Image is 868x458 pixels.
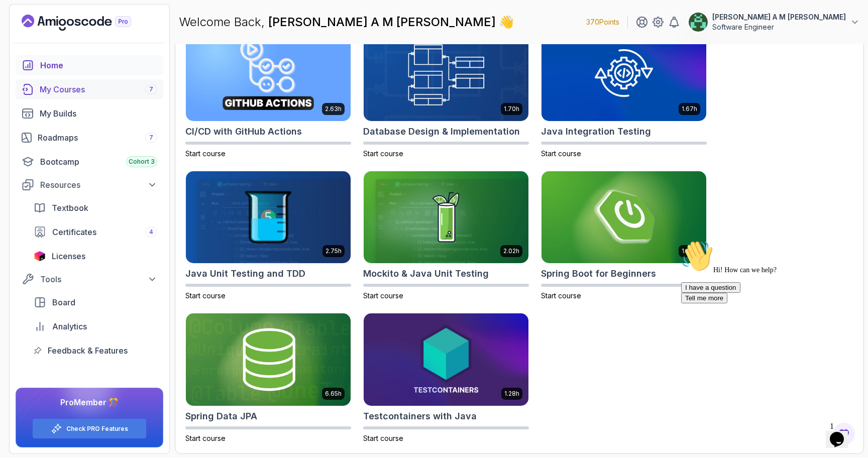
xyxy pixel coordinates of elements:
span: 7 [149,85,153,93]
h2: CI/CD with GitHub Actions [185,125,302,139]
a: Java Integration Testing card1.67hJava Integration TestingStart course [541,28,707,159]
a: Spring Boot for Beginners card1.67hSpring Boot for BeginnersStart course [541,171,707,301]
a: feedback [28,340,163,361]
div: My Courses [40,83,157,95]
p: 6.65h [325,390,342,398]
img: CI/CD with GitHub Actions card [186,29,351,121]
p: 1.67h [682,105,697,113]
a: Database Design & Implementation card1.70hDatabase Design & ImplementationStart course [363,28,529,159]
h2: Database Design & Implementation [363,125,520,139]
span: [PERSON_NAME] A M [PERSON_NAME] [268,15,499,29]
a: Spring Data JPA card6.65hSpring Data JPAStart course [185,313,351,443]
p: 2.75h [325,247,342,255]
a: textbook [28,198,163,218]
a: Check PRO Features [66,425,128,433]
a: board [28,292,163,312]
img: Testcontainers with Java card [364,313,528,406]
p: Welcome Back, [179,14,514,30]
div: Roadmaps [38,132,157,144]
span: Start course [363,149,403,158]
p: 2.63h [325,105,342,113]
p: 2.02h [503,247,519,255]
h2: Testcontainers with Java [363,409,477,423]
div: Resources [40,179,157,191]
span: Hi! How can we help? [4,30,99,38]
img: Java Unit Testing and TDD card [186,171,351,264]
a: home [16,55,163,75]
h2: Spring Boot for Beginners [541,267,656,281]
a: certificates [28,222,163,242]
h2: Mockito & Java Unit Testing [363,267,489,281]
a: builds [16,103,163,124]
a: licenses [28,246,163,266]
img: Java Integration Testing card [541,29,706,121]
div: Bootcamp [40,156,157,168]
span: Analytics [52,320,87,332]
h2: Spring Data JPA [185,409,257,423]
span: 👋 [499,14,514,30]
button: Check PRO Features [32,418,147,439]
span: Licenses [52,250,85,262]
button: Resources [16,176,163,194]
a: CI/CD with GitHub Actions card2.63hCI/CD with GitHub ActionsStart course [185,28,351,159]
img: Database Design & Implementation card [364,29,528,121]
button: Tell me more [4,57,50,67]
a: bootcamp [16,152,163,172]
div: 👋Hi! How can we help?I have a questionTell me more [4,4,185,67]
span: Start course [363,291,403,300]
span: Feedback & Features [48,345,128,357]
p: [PERSON_NAME] A M [PERSON_NAME] [712,12,846,22]
img: Spring Boot for Beginners card [541,171,706,264]
img: jetbrains icon [34,251,46,261]
span: Start course [541,291,581,300]
a: roadmaps [16,128,163,148]
iframe: chat widget [826,418,858,448]
span: Start course [185,434,226,442]
p: 1.28h [504,390,519,398]
button: Tools [16,270,163,288]
iframe: chat widget [677,236,858,413]
span: Start course [185,149,226,158]
h2: Java Integration Testing [541,125,651,139]
span: Start course [363,434,403,442]
span: Start course [185,291,226,300]
span: 7 [149,134,153,142]
a: Mockito & Java Unit Testing card2.02hMockito & Java Unit TestingStart course [363,171,529,301]
img: Spring Data JPA card [186,313,351,406]
div: Tools [40,273,157,285]
h2: Java Unit Testing and TDD [185,267,305,281]
span: Board [52,296,75,308]
button: user profile image[PERSON_NAME] A M [PERSON_NAME]Software Engineer [688,12,860,32]
p: Software Engineer [712,22,846,32]
a: Java Unit Testing and TDD card2.75hJava Unit Testing and TDDStart course [185,171,351,301]
span: Certificates [52,226,96,238]
img: user profile image [689,13,708,32]
a: analytics [28,316,163,336]
span: Start course [541,149,581,158]
div: My Builds [40,107,157,120]
button: I have a question [4,46,63,57]
span: 4 [149,228,153,236]
a: courses [16,79,163,99]
img: Mockito & Java Unit Testing card [364,171,528,264]
a: Landing page [22,15,154,31]
span: Textbook [52,202,88,214]
img: :wave: [4,4,36,36]
p: 370 Points [586,17,619,27]
p: 1.70h [504,105,519,113]
a: Testcontainers with Java card1.28hTestcontainers with JavaStart course [363,313,529,443]
div: Home [40,59,157,71]
span: Cohort 3 [129,158,155,166]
